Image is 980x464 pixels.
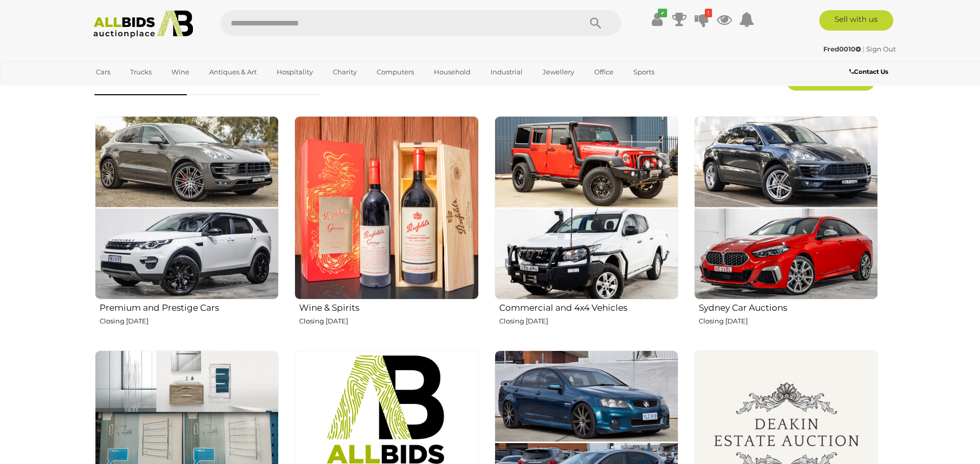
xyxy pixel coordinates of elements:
a: Commercial and 4x4 Vehicles Closing [DATE] [494,116,678,342]
a: Computers [370,64,421,80]
p: Closing [DATE] [100,315,279,327]
a: 1 [694,10,709,29]
a: Contact Us [849,66,891,77]
a: Antiques & Art [203,64,263,80]
a: Industrial [484,64,529,80]
p: Closing [DATE] [299,315,478,327]
a: Sydney Car Auctions Closing [DATE] [694,116,878,342]
p: Closing [DATE] [499,315,678,327]
a: Office [587,64,620,80]
i: ✔ [658,9,667,17]
a: [GEOGRAPHIC_DATA] [89,80,175,97]
a: Hospitality [270,64,320,80]
strong: Fred0010 [823,45,861,53]
button: Search [570,10,621,36]
a: Trucks [124,64,158,80]
a: Sign Out [866,45,896,53]
img: Allbids.com.au [88,10,199,38]
h2: Sydney Car Auctions [699,301,878,313]
img: Wine & Spirits [295,116,478,299]
img: Sydney Car Auctions [694,116,878,299]
h2: Wine & Spirits [299,301,478,313]
a: ✔ [649,10,665,29]
h2: Premium and Prestige Cars [100,301,279,313]
a: Household [427,64,477,80]
a: Premium and Prestige Cars Closing [DATE] [94,116,279,342]
h2: Commercial and 4x4 Vehicles [499,301,678,313]
a: Wine [165,64,196,80]
a: Wine & Spirits Closing [DATE] [294,116,478,342]
span: | [863,45,865,53]
b: Contact Us [849,68,888,75]
a: Cars [89,64,117,80]
a: Sports [627,64,661,80]
a: Fred0010 [823,45,863,53]
i: 1 [705,9,712,17]
a: Charity [326,64,363,80]
img: Commercial and 4x4 Vehicles [495,116,678,299]
a: Sell with us [819,10,893,31]
img: Premium and Prestige Cars [95,116,279,299]
a: Jewellery [536,64,581,80]
p: Closing [DATE] [699,315,878,327]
